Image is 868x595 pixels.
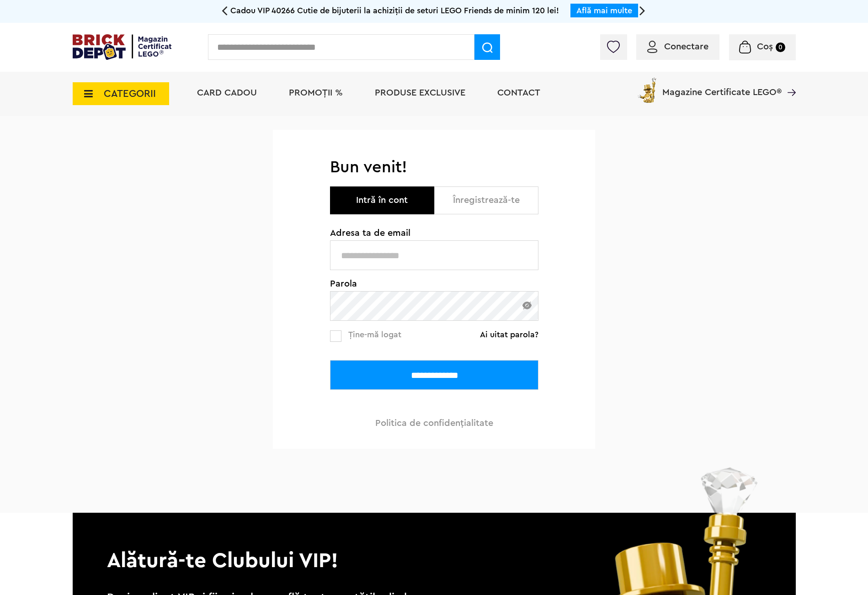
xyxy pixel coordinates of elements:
span: Adresa ta de email [330,228,538,238]
a: Contact [497,88,540,97]
button: Înregistrează-te [434,186,538,214]
h1: Bun venit! [330,157,538,177]
button: Intră în cont [330,186,434,214]
span: Ține-mă logat [348,330,401,339]
p: Alătură-te Clubului VIP! [73,513,796,575]
a: Află mai multe [576,6,632,15]
a: Politica de confidenţialitate [375,419,493,428]
span: Cadou VIP 40266 Cutie de bijuterii la achiziții de seturi LEGO Friends de minim 120 lei! [230,6,559,15]
a: Magazine Certificate LEGO® [782,76,796,85]
small: 0 [776,42,785,52]
a: Conectare [647,42,708,51]
span: CATEGORII [104,89,156,99]
a: Produse exclusive [375,88,465,97]
span: Conectare [664,42,708,51]
span: Coș [757,42,773,51]
a: PROMOȚII % [289,88,343,97]
span: Magazine Certificate LEGO® [662,76,782,97]
a: Card Cadou [197,88,257,97]
a: Ai uitat parola? [480,330,538,339]
span: Parola [330,279,538,288]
